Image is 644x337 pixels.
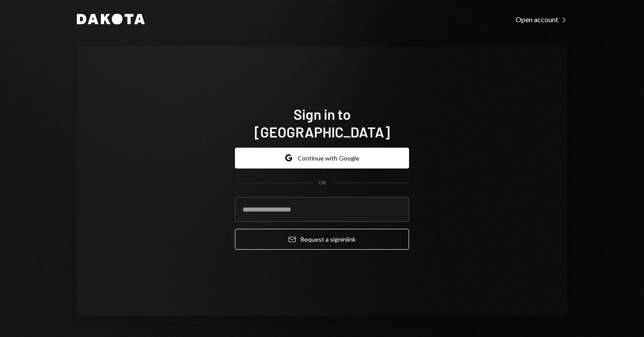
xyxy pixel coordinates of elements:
[516,15,567,24] div: Open account
[516,14,567,24] a: Open account
[235,148,409,168] button: Continue with Google
[318,179,326,187] div: OR
[235,229,409,250] button: Request a signinlink
[235,105,409,141] h1: Sign in to [GEOGRAPHIC_DATA]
